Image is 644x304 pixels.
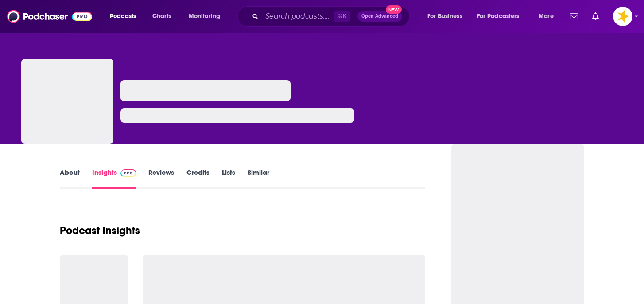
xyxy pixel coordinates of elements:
[222,168,235,189] a: Lists
[147,9,177,23] a: Charts
[589,9,602,24] a: Show notifications dropdown
[361,14,398,19] span: Open Advanced
[120,169,136,177] img: Podchaser Pro
[421,9,473,23] button: open menu
[334,11,350,22] span: ⌘ K
[246,6,418,27] div: Search podcasts, credits, & more...
[189,10,220,23] span: Monitoring
[92,168,136,189] a: InsightsPodchaser Pro
[566,9,582,24] a: Show notifications dropdown
[110,10,136,23] span: Podcasts
[532,9,565,23] button: open menu
[186,168,209,189] a: Credits
[357,11,402,22] button: Open AdvancedNew
[477,10,520,23] span: For Podcasters
[613,7,632,26] img: User Profile
[60,224,140,237] h1: Podcast Insights
[152,10,171,23] span: Charts
[182,9,232,23] button: open menu
[7,8,92,25] img: Podchaser - Follow, Share and Rate Podcasts
[104,9,147,23] button: open menu
[60,168,80,189] a: About
[539,10,554,23] span: More
[148,168,174,189] a: Reviews
[248,168,269,189] a: Similar
[386,5,402,14] span: New
[262,9,334,23] input: Search podcasts, credits, & more...
[613,7,632,26] span: Logged in as Spreaker_Prime
[613,7,632,26] button: Show profile menu
[471,9,532,23] button: open menu
[427,10,462,23] span: For Business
